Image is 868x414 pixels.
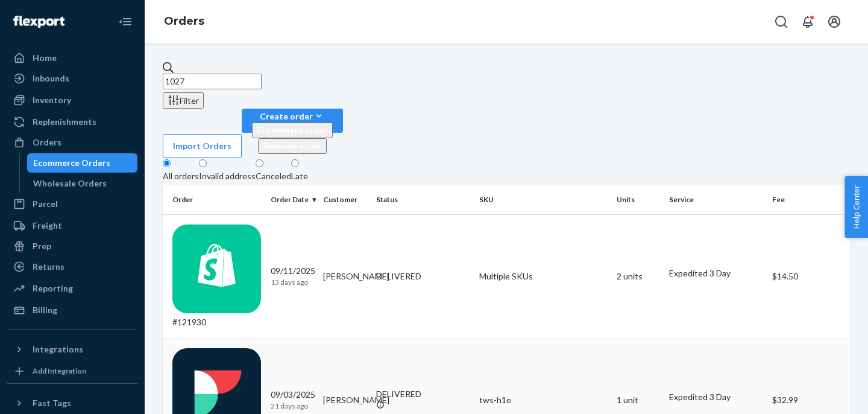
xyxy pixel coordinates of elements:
[7,216,137,235] a: Freight
[7,112,137,132] a: Replenishments
[33,282,73,295] div: Reporting
[7,237,137,256] a: Prep
[612,185,664,214] th: Units
[7,69,137,88] a: Inbounds
[7,301,137,320] a: Billing
[291,159,299,167] input: Late
[376,270,470,282] div: DELIVERED
[33,343,83,355] div: Integrations
[154,4,214,39] ol: breadcrumbs
[7,257,137,276] a: Returns
[7,133,137,152] a: Orders
[242,109,343,133] button: Create orderEcommerce orderRemoval order
[164,14,204,28] a: Orders
[33,240,51,252] div: Prep
[318,214,371,338] td: [PERSON_NAME]
[669,391,763,403] p: Expedited 3 Day
[612,214,664,338] td: 2 units
[7,279,137,298] a: Reporting
[479,394,607,406] div: tws-h1e
[323,194,366,205] div: Customer
[199,159,207,167] input: Invalid address
[33,397,71,409] div: Fast Tags
[163,74,262,89] input: Search orders
[376,388,470,400] div: DELIVERED
[33,116,96,128] div: Replenishments
[256,170,291,182] div: Canceled
[113,10,137,34] button: Close Navigation
[7,194,137,214] a: Parcel
[33,52,57,64] div: Home
[33,72,69,84] div: Inbounds
[7,48,137,68] a: Home
[25,8,69,19] span: Support
[769,10,793,34] button: Open Search Box
[33,366,86,376] div: Add Integration
[271,389,313,411] div: 09/03/2025
[844,176,868,238] button: Help Center
[163,159,171,167] input: All orders
[291,170,308,182] div: Late
[271,277,313,287] p: 13 days ago
[822,10,846,34] button: Open account menu
[172,225,261,328] div: #121930
[256,159,263,167] input: Canceled
[7,91,137,110] a: Inventory
[163,134,242,158] button: Import Orders
[7,364,137,378] a: Add Integration
[33,220,62,232] div: Freight
[767,185,850,214] th: Fee
[168,94,199,107] div: Filter
[27,153,138,173] a: Ecommerce Orders
[33,157,110,169] div: Ecommerce Orders
[474,214,612,338] td: Multiple SKUs
[669,267,763,279] p: Expedited 3 Day
[474,185,612,214] th: SKU
[796,10,820,34] button: Open notifications
[163,92,204,109] button: Filter
[252,123,333,138] button: Ecommerce order
[258,138,327,154] button: Removal order
[7,393,137,413] button: Fast Tags
[266,185,318,214] th: Order Date
[33,136,61,148] div: Orders
[33,94,71,106] div: Inventory
[257,125,328,135] span: Ecommerce order
[767,214,850,338] td: $14.50
[252,110,333,123] div: Create order
[33,177,107,189] div: Wholesale Orders
[33,198,58,210] div: Parcel
[263,141,322,151] span: Removal order
[7,340,137,359] button: Integrations
[664,185,767,214] th: Service
[13,16,64,28] img: Flexport logo
[33,304,57,316] div: Billing
[271,401,313,411] p: 21 days ago
[33,261,64,273] div: Returns
[163,170,199,182] div: All orders
[163,185,266,214] th: Order
[27,174,138,193] a: Wholesale Orders
[371,185,474,214] th: Status
[199,170,256,182] div: Invalid address
[271,265,313,287] div: 09/11/2025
